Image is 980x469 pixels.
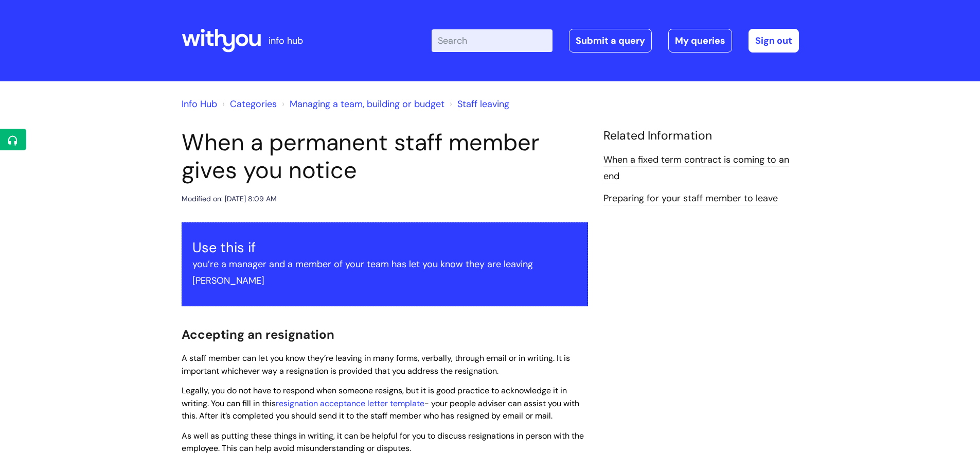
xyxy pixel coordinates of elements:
a: When a fixed term contract is coming to an end [603,153,789,183]
li: Solution home [220,96,277,112]
p: info hub [269,32,303,49]
a: resignation acceptance letter template [276,398,424,409]
span: Legally, you do not have to respond when someone resigns, but it is good practice to acknowledge ... [182,385,579,422]
a: My queries [668,29,732,53]
h1: When a permanent staff member gives you notice [182,129,588,184]
h3: Use this if [192,239,577,256]
a: Managing a team, building or budget [290,98,444,110]
div: Modified on: [DATE] 8:09 AM [182,193,277,205]
a: Categories [230,98,277,110]
span: Accepting an resignation [182,326,334,342]
span: As well as putting these things in writing, it can be helpful for you to discuss resignations in ... [182,430,584,454]
a: Staff leaving [457,98,509,110]
li: Staff leaving [447,96,509,112]
li: Managing a team, building or budget [279,96,444,112]
a: Submit a query [569,29,652,53]
a: Preparing for your staff member to leave [603,192,778,205]
a: Info Hub [182,98,217,110]
p: you’re a manager and a member of your team has let you know they are leaving [PERSON_NAME] [192,256,577,289]
span: A staff member can let you know they’re leaving in many forms, verbally, through email or in writ... [182,353,570,376]
div: | - [432,29,799,53]
a: Sign out [749,29,799,53]
h4: Related Information [603,129,799,143]
input: Search [432,29,553,52]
